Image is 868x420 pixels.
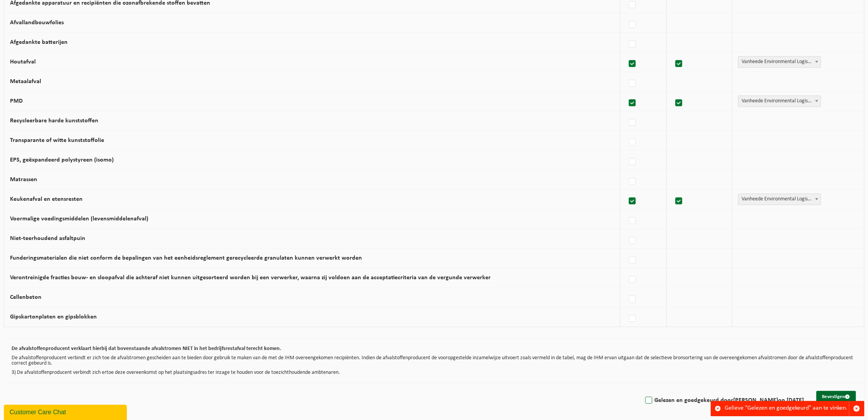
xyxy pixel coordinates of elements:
p: De afvalstoffenproducent verbindt er zich toe de afvalstromen gescheiden aan te bieden door gebru... [12,355,856,366]
label: PMD [10,98,23,104]
label: Verontreinigde fracties bouw- en sloopafval die achteraf niet kunnen uitgesorteerd worden bij een... [10,275,491,281]
label: Afvallandbouwfolies [10,20,64,26]
label: Transparante of witte kunststoffolie [10,137,104,143]
label: Funderingsmaterialen die niet conform de bepalingen van het eenheidsreglement gerecycleerde granu... [10,255,362,261]
label: Voormalige voedingsmiddelen (levensmiddelenafval) [10,216,148,222]
label: Houtafval [10,59,36,65]
span: Vanheede Environmental Logistics [738,95,821,107]
label: Keukenafval en etensresten [10,196,83,202]
p: 3) De afvalstoffenproducent verbindt zich ertoe deze overeenkomst op het plaatsingsadres ter inza... [12,370,856,375]
label: Afgedankte batterijen [10,39,68,45]
span: Vanheede Environmental Logistics [738,194,820,205]
label: Niet-teerhoudend asfaltpuin [10,235,85,242]
label: Cellenbeton [10,294,41,300]
span: Vanheede Environmental Logistics [738,57,820,67]
label: Recycleerbare harde kunststoffen [10,118,98,124]
label: Metaalafval [10,78,41,85]
iframe: chat widget [4,403,128,420]
div: Gelieve "Gelezen en goedgekeurd" aan te vinken. [725,401,849,416]
label: EPS, geëxpandeerd polystyreen (isomo) [10,157,114,163]
span: Vanheede Environmental Logistics [738,56,821,68]
span: Vanheede Environmental Logistics [738,96,820,107]
b: De afvalstoffenproducent verklaart hierbij dat bovenstaande afvalstromen NIET in het bedrijfsrest... [12,346,281,352]
span: Vanheede Environmental Logistics [738,193,821,205]
button: Bevestigen [816,391,856,403]
label: Gipskartonplaten en gipsblokken [10,314,97,320]
label: Matrassen [10,177,37,183]
label: Gelezen en goedgekeurd door op [DATE] [644,395,804,406]
strong: [PERSON_NAME] [733,397,778,403]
